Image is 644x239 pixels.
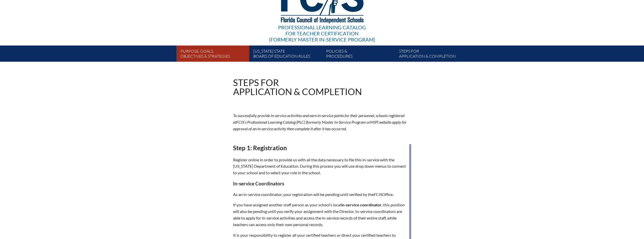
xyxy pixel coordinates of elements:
div: Professional Learning Catalog (formerly Master In-service Program) [269,24,375,42]
span: MIP [370,120,377,124]
a: Purpose, goals,objectives & strategies [178,48,251,62]
strong: in-service coordinator [341,202,382,207]
h1: Steps for application & completion [233,78,362,96]
p: Register online in order to provide us with all the data necessary to file this in-service with t... [233,157,409,176]
span: FCIS [374,192,382,197]
p: As an in-service coordinator, your registration will be pending until verified by the Office. [233,191,409,198]
a: Steps forapplication & completion [397,48,470,62]
a: [US_STATE] StateBoard of Education rules [251,48,324,62]
p: To successfully provide in-service activities and earn in-service points for their personnel, sch... [233,112,411,132]
h3: In-service Coordinators [233,181,409,186]
span: for Teacher Certification [285,30,359,36]
span: PLC [297,120,304,124]
span: FCIS [236,120,244,124]
p: If you have assigned another staff person as your school’s local , this position will also be pen... [233,202,409,228]
a: Policies &Procedures [324,48,397,62]
h2: Step 1: Registration [233,144,409,151]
